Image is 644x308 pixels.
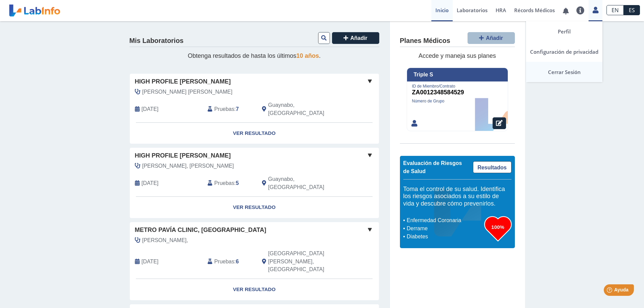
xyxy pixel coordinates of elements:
button: Añadir [332,32,379,44]
a: Resultados [473,161,511,173]
li: Diabetes [405,233,484,241]
span: Torres Gonzalez, Karen [142,88,233,96]
span: High Profile [PERSON_NAME] [135,77,231,86]
span: 10 años [296,52,319,59]
span: 2024-09-13 [142,258,159,266]
span: Metro Pavía Clinic, [GEOGRAPHIC_DATA] [135,226,266,235]
span: Roman Figueroa, Juan [142,162,234,170]
span: San Juan, PR [268,250,343,274]
a: EN [606,5,624,15]
li: Derrame [405,224,484,233]
div: : [202,250,257,274]
li: Enfermedad Coronaria [405,216,484,224]
span: 2025-02-21 [142,105,159,113]
span: HRA [496,7,506,14]
span: Obtenga resultados de hasta los últimos . [188,52,320,59]
a: Ver Resultado [130,279,379,300]
span: Guaynabo, PR [268,175,343,191]
span: Añadir [486,35,503,41]
h3: 100% [484,223,511,231]
h4: Planes Médicos [400,37,450,45]
span: High Profile [PERSON_NAME] [135,151,231,160]
a: ES [624,5,640,15]
h5: Toma el control de su salud. Identifica los riesgos asociados a su estilo de vida y descubre cómo... [403,186,511,208]
a: Ver Resultado [130,123,379,144]
span: Evaluación de Riesgos de Salud [403,160,462,174]
b: 7 [236,106,239,112]
span: Pruebas [214,258,234,266]
span: Accede y maneja sus planes [419,52,496,59]
button: Añadir [468,32,515,44]
span: Torres, [142,236,188,244]
b: 5 [236,180,239,186]
a: Perfil [526,21,602,42]
span: Añadir [350,35,367,41]
span: Pruebas [214,179,234,187]
a: Ver Resultado [130,197,379,218]
span: Pruebas [214,105,234,113]
iframe: Help widget launcher [584,282,637,301]
span: Guaynabo, PR [268,101,343,117]
div: : [202,101,257,117]
span: 2025-01-10 [142,179,159,187]
h4: Mis Laboratorios [129,37,184,45]
a: Configuración de privacidad [526,42,602,62]
b: 6 [236,259,239,264]
a: Cerrar Sesión [526,62,602,82]
div: : [202,175,257,191]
